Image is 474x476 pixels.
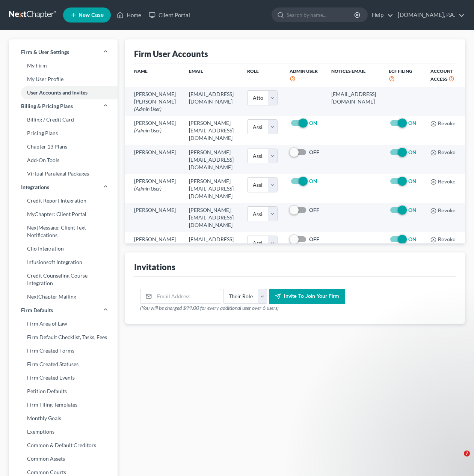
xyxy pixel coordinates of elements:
[408,149,417,155] strong: ON
[9,221,118,242] a: NextMessage: Client Text Notifications
[134,127,162,134] span: (Admin User)
[464,450,470,456] span: 7
[145,8,194,22] a: Client Portal
[113,8,145,22] a: Home
[287,8,355,22] input: Search by name...
[309,149,319,155] strong: OFF
[309,120,317,126] strong: ON
[9,242,118,255] a: Clio Integration
[430,68,453,82] span: Account Access
[430,179,456,185] button: Revoke
[9,384,118,398] a: Petition Defaults
[9,194,118,207] a: Credit Report Integration
[9,113,118,126] a: Billing / Credit Card
[183,145,241,174] td: [PERSON_NAME][EMAIL_ADDRESS][DOMAIN_NAME]
[9,371,118,384] a: Firm Created Events
[9,269,118,290] a: Credit Counseling Course Integration
[9,72,118,86] a: My User Profile
[9,153,118,167] a: Add-On Tools
[290,68,318,74] span: Admin User
[9,59,118,72] a: My Firm
[9,140,118,153] a: Chapter 13 Plans
[284,293,339,300] span: Invite to join your firm
[134,106,162,112] span: (Admin User)
[9,126,118,140] a: Pricing Plans
[269,289,345,305] button: Invite to join your firm
[408,207,417,213] strong: ON
[309,207,319,213] strong: OFF
[9,344,118,357] a: Firm Created Forms
[183,87,241,116] td: [EMAIL_ADDRESS][DOMAIN_NAME]
[9,180,118,194] a: Integrations
[408,120,417,126] strong: ON
[394,8,465,22] a: [DOMAIN_NAME], P.A.
[125,203,183,232] td: [PERSON_NAME]
[9,99,118,113] a: Billing & Pricing Plans
[9,255,118,269] a: Infusionsoft Integration
[9,207,118,221] a: MyChapter: Client Portal
[9,357,118,371] a: Firm Created Statuses
[9,398,118,411] a: Firm Filing Templates
[9,425,118,438] a: Exemptions
[9,317,118,330] a: Firm Area of Law
[9,303,118,317] a: Firm Defaults
[183,63,241,87] th: Email
[183,232,241,254] td: [EMAIL_ADDRESS][DOMAIN_NAME]
[140,304,279,312] span: (You will be charged $99.00 for every additional user over 6 users)
[430,121,456,127] button: Revoke
[309,236,319,242] strong: OFF
[9,45,118,59] a: Firm & User Settings
[9,452,118,465] a: Common Assets
[125,87,183,116] td: [PERSON_NAME] [PERSON_NAME]
[183,116,241,145] td: [PERSON_NAME][EMAIL_ADDRESS][DOMAIN_NAME]
[9,86,118,99] a: User Accounts and Invites
[21,306,53,314] span: Firm Defaults
[430,150,456,156] button: Revoke
[325,87,383,116] td: [EMAIL_ADDRESS][DOMAIN_NAME]
[430,237,456,243] button: Revoke
[134,185,162,192] span: (Admin User)
[448,450,466,468] iframe: Intercom live chat
[21,48,69,56] span: Firm & User Settings
[125,116,183,145] td: [PERSON_NAME]
[241,63,284,87] th: Role
[368,8,393,22] a: Help
[9,438,118,452] a: Common & Default Creditors
[9,330,118,344] a: Firm Default Checklist, Tasks, Fees
[309,178,317,184] strong: ON
[430,208,456,214] button: Revoke
[134,261,175,272] div: Invitations
[125,145,183,174] td: [PERSON_NAME]
[125,174,183,203] td: [PERSON_NAME]
[389,68,412,74] span: ECF Filing
[183,203,241,232] td: [PERSON_NAME][EMAIL_ADDRESS][DOMAIN_NAME]
[125,232,183,254] td: [PERSON_NAME]
[125,63,183,87] th: Name
[134,48,208,59] div: Firm User Accounts
[78,12,104,18] span: New Case
[183,174,241,203] td: [PERSON_NAME][EMAIL_ADDRESS][DOMAIN_NAME]
[9,290,118,303] a: NextChapter Mailing
[9,167,118,180] a: Virtual Paralegal Packages
[325,63,383,87] th: Notices Email
[408,178,417,184] strong: ON
[21,183,49,191] span: Integrations
[9,411,118,425] a: Monthly Goals
[154,289,221,303] input: Email Address
[21,102,73,110] span: Billing & Pricing Plans
[408,236,417,242] strong: ON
